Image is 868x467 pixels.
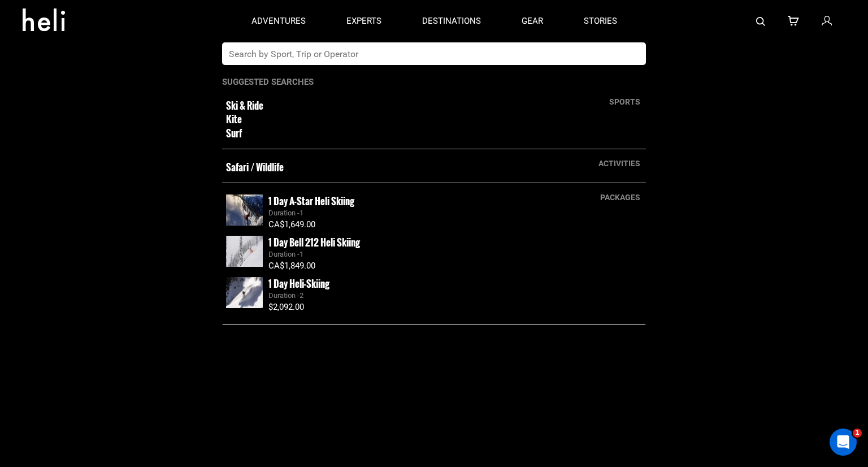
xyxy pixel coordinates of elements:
p: Suggested Searches [222,76,646,88]
div: sports [604,96,646,107]
span: 1 [300,209,303,217]
input: Search by Sport, Trip or Operator [222,42,623,65]
div: Duration - [268,208,642,219]
div: activities [593,158,646,169]
p: experts [346,15,381,27]
small: Ski & Ride [226,99,559,113]
small: Kite [226,113,559,126]
img: images [226,194,263,226]
img: images [226,236,263,267]
small: 1 Day Bell 212 Heli Skiing [268,235,360,249]
img: images [226,277,263,308]
span: 1 [853,429,862,438]
span: 1 [300,250,303,258]
small: 1 Day Heli-Skiing [268,276,329,291]
small: 1 Day A-Star Heli Skiing [268,194,354,208]
small: Surf [226,127,559,140]
span: CA$1,649.00 [268,219,315,230]
img: search-bar-icon.svg [756,17,765,26]
div: Duration - [268,249,642,260]
iframe: Intercom live chat [830,429,857,456]
p: destinations [422,15,481,27]
span: $2,092.00 [268,302,304,312]
span: 2 [300,291,303,300]
span: CA$1,849.00 [268,261,315,271]
p: adventures [251,15,306,27]
small: Safari / Wildlife [226,161,559,174]
div: Duration - [268,291,642,301]
div: packages [594,192,646,203]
